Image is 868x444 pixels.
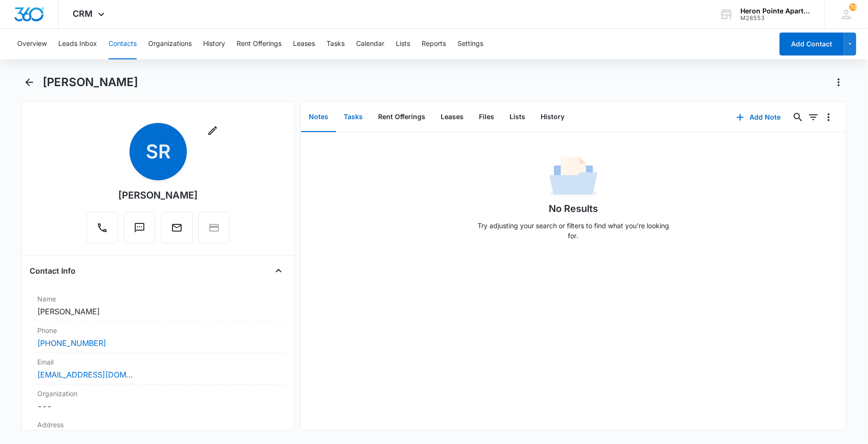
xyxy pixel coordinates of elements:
[37,357,279,367] label: Email
[58,29,97,59] button: Leads Inbox
[396,29,410,59] button: Lists
[741,15,811,22] div: account id
[37,400,279,412] dd: ---
[37,369,133,380] a: [EMAIL_ADDRESS][DOMAIN_NAME]
[741,7,811,15] div: account name
[433,102,471,132] button: Leases
[727,106,791,129] button: Add Note
[203,29,225,59] button: History
[849,3,857,11] div: notifications count
[821,110,836,125] button: Overflow Menu
[502,102,533,132] button: Lists
[30,353,286,385] div: Email[EMAIL_ADDRESS][DOMAIN_NAME]
[124,227,155,235] a: Text
[37,337,106,349] a: [PHONE_NUMBER]
[30,385,286,416] div: Organization---
[806,110,821,125] button: Filters
[471,102,502,132] button: Files
[30,265,76,277] h4: Contact Info
[43,75,138,89] h1: [PERSON_NAME]
[161,212,193,244] button: Email
[457,29,483,59] button: Settings
[780,33,844,55] button: Add Contact
[356,29,384,59] button: Calendar
[118,188,198,202] div: [PERSON_NAME]
[336,102,370,132] button: Tasks
[108,29,137,59] button: Contacts
[791,110,806,125] button: Search...
[37,420,279,430] label: Address
[370,102,433,132] button: Rent Offerings
[849,3,857,11] span: 70
[73,9,93,19] span: CRM
[301,102,336,132] button: Notes
[30,290,286,322] div: Name[PERSON_NAME]
[37,294,279,304] label: Name
[293,29,315,59] button: Leases
[87,212,118,244] button: Call
[30,322,286,353] div: Phone[PHONE_NUMBER]
[22,75,36,90] button: Back
[161,227,193,235] a: Email
[473,221,674,241] p: Try adjusting your search or filters to find what you’re looking for.
[130,123,187,180] span: SR
[326,29,345,59] button: Tasks
[831,75,846,90] button: Actions
[148,29,192,59] button: Organizations
[549,201,598,216] h1: No Results
[87,227,118,235] a: Call
[37,388,279,399] label: Organization
[17,29,47,59] button: Overview
[422,29,446,59] button: Reports
[37,325,279,335] label: Phone
[271,263,286,278] button: Close
[124,212,155,244] button: Text
[550,154,597,201] img: No Data
[237,29,282,59] button: Rent Offerings
[533,102,572,132] button: History
[37,306,279,317] dd: [PERSON_NAME]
